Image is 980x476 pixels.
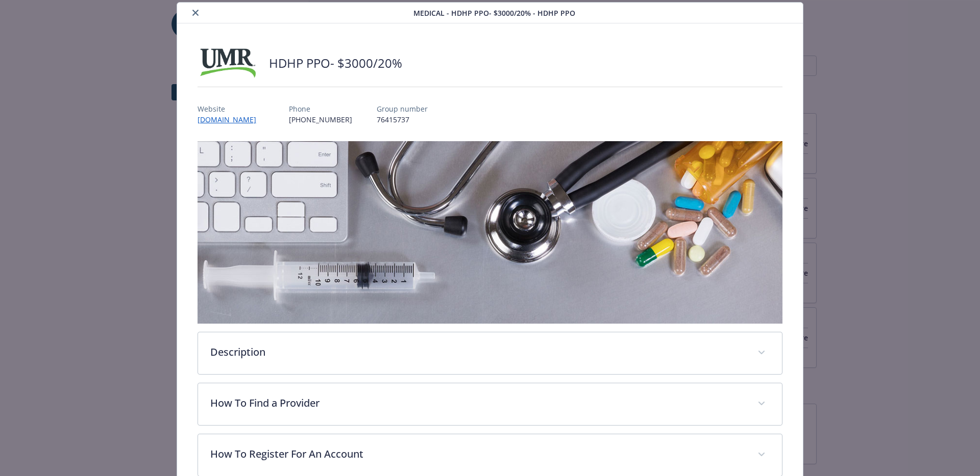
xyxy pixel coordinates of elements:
p: How To Find a Provider [210,395,746,411]
p: Group number [377,103,428,114]
p: How To Register For An Account [210,446,746,462]
p: Website [198,103,264,114]
span: Medical - HDHP PPO- $3000/20% - HDHP PPO [413,8,575,18]
div: How To Register For An Account [198,434,782,476]
div: Description [198,332,782,374]
p: Description [210,345,746,360]
div: How To Find a Provider [198,383,782,425]
h2: HDHP PPO- $3000/20% [269,55,402,72]
p: 76415737 [377,114,428,125]
button: close [189,7,202,19]
img: banner [198,141,783,324]
a: [DOMAIN_NAME] [198,115,264,124]
img: UMR [198,48,259,78]
p: [PHONE_NUMBER] [289,114,352,125]
p: Phone [289,103,352,114]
